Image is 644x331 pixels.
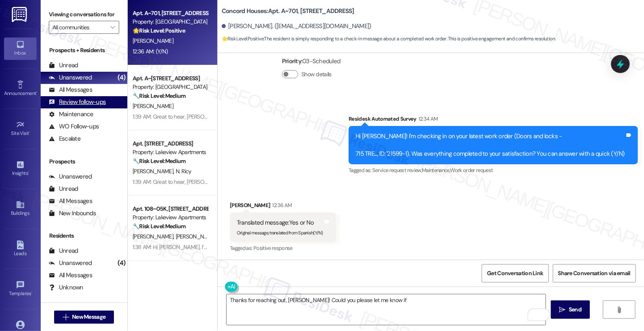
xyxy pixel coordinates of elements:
div: 12:36 AM [271,201,292,210]
div: Apt. 108~05K, [STREET_ADDRESS] [133,205,208,213]
span: : The resident is simply responding to a check-in message about a completed work order. This is p... [222,35,556,43]
span: New Message [72,313,105,321]
div: Translated message: Yes or No [237,218,323,227]
strong: 🌟 Risk Level: Positive [133,27,185,34]
textarea: To enrich screen reader interactions, please activate Accessibility in Grammarly extension settings [227,294,546,325]
div: Apt. A~[STREET_ADDRESS] [133,74,208,83]
div: Unread [49,247,78,255]
div: Unread [49,61,78,70]
div: 1:39 AM: Great to hear, [PERSON_NAME] and [PERSON_NAME]! I'm glad the plumbing work order was com... [133,178,632,185]
span: • [29,129,31,135]
div: Unanswered [49,259,92,267]
button: Send [551,300,590,319]
div: Prospects + Residents [41,46,127,55]
b: Concord Houses: Apt. A~701, [STREET_ADDRESS] [222,7,354,15]
a: Insights • [4,158,37,180]
button: New Message [54,311,114,324]
div: All Messages [49,197,92,205]
div: [PERSON_NAME] [230,201,336,212]
div: Property: [GEOGRAPHIC_DATA] [133,18,208,26]
span: Maintenance , [422,167,450,174]
span: [PERSON_NAME] [133,37,173,44]
button: Share Conversation via email [553,264,636,282]
sub: Original message, translated from Spanish : (Y/N) [237,230,323,236]
span: [PERSON_NAME] [133,168,176,175]
div: Maintenance [49,110,94,119]
i:  [616,307,622,313]
a: Inbox [4,38,37,60]
span: Positive response [253,245,293,252]
div: : 03-Scheduled [282,55,340,68]
strong: 🔧 Risk Level: Medium [133,92,186,99]
div: Residesk Automated Survey [349,115,638,126]
strong: 🌟 Risk Level: Positive [222,35,264,42]
a: Templates • [4,278,37,300]
i:  [559,307,565,313]
span: Share Conversation via email [558,269,631,278]
div: 1:38 AM: Hi [PERSON_NAME], I’m glad your latest work order has been completed to your satisfactio... [133,243,557,251]
div: Apt. A~701, [STREET_ADDRESS] [133,9,208,18]
i:  [110,24,115,31]
div: Prospects [41,157,127,166]
div: Unread [49,185,78,193]
span: [PERSON_NAME] [133,102,173,110]
span: Work order request [450,167,493,174]
span: • [36,89,37,95]
div: All Messages [49,271,92,280]
div: Unanswered [49,73,92,82]
div: Hi [PERSON_NAME]! I'm checking in on your latest work order (Doors and locks - 715 TRE..., ID: '2... [356,132,625,158]
div: Escalate [49,135,81,143]
div: Unanswered [49,172,92,181]
div: Unknown [49,283,83,292]
a: Site Visit • [4,118,37,140]
div: 1:39 AM: Great to hear, [PERSON_NAME]! I'm glad everything was completed to your satisfaction. If... [133,113,535,120]
div: Property: Lakeview Apartments [133,148,208,157]
strong: 🔧 Risk Level: Medium [133,157,186,165]
div: Review follow-ups [49,98,106,106]
span: Send [569,305,581,314]
strong: 🔧 Risk Level: Medium [133,223,186,230]
input: All communities [52,21,106,34]
div: (4) [116,257,127,269]
div: All Messages [49,86,92,94]
div: Property: Lakeview Apartments [133,213,208,222]
div: 12:34 AM [417,115,438,123]
span: • [28,169,29,175]
button: Get Conversation Link [482,264,548,282]
div: [PERSON_NAME]. ([EMAIL_ADDRESS][DOMAIN_NAME]) [222,22,371,31]
div: Tagged as: [349,164,638,176]
img: ResiDesk Logo [12,7,28,22]
div: (4) [116,71,127,84]
div: WO Follow-ups [49,122,99,131]
a: Leads [4,238,37,260]
span: Get Conversation Link [487,269,543,278]
div: Residents [41,232,127,240]
b: Priority [282,57,301,65]
div: Tagged as: [230,242,336,254]
i:  [63,314,69,320]
a: Buildings [4,198,37,220]
span: [PERSON_NAME] [133,233,176,240]
div: 12:36 AM: (Y/N) [133,48,168,55]
label: Viewing conversations for [49,8,119,21]
span: • [31,289,33,295]
div: New Inbounds [49,209,96,218]
span: Service request review , [372,167,422,174]
span: N. Ricy [176,168,192,175]
label: Show details [301,70,332,79]
span: [PERSON_NAME] [176,233,216,240]
div: Apt. [STREET_ADDRESS] [133,139,208,148]
div: Property: [GEOGRAPHIC_DATA] [133,83,208,91]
